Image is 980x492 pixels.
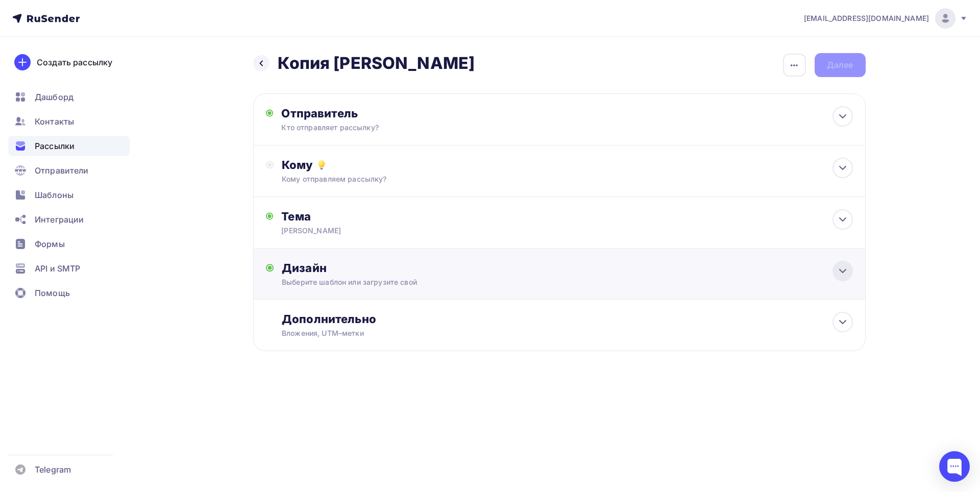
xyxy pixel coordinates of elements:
[35,140,75,152] span: Рассылки
[35,189,73,201] span: Шаблоны
[281,209,483,224] div: Тема
[8,111,130,132] a: Контакты
[282,261,852,275] div: Дизайн
[8,87,130,107] a: Дашборд
[8,185,130,205] a: Шаблоны
[282,158,852,172] div: Кому
[282,328,796,338] div: Вложения, UTM–метки
[35,164,89,177] span: Отправители
[804,13,929,23] span: [EMAIL_ADDRESS][DOMAIN_NAME]
[37,56,112,68] div: Создать рассылку
[35,115,74,128] span: Контакты
[282,312,852,326] div: Дополнительно
[281,226,463,236] div: [PERSON_NAME]
[35,213,84,226] span: Интеграции
[804,8,968,29] a: [EMAIL_ADDRESS][DOMAIN_NAME]
[8,234,130,254] a: Формы
[281,106,502,120] div: Отправитель
[35,91,73,103] span: Дашборд
[282,277,796,287] div: Выберите шаблон или загрузите свой
[35,463,71,476] span: Telegram
[278,53,475,73] h2: Копия [PERSON_NAME]
[8,136,130,156] a: Рассылки
[35,262,80,275] span: API и SMTP
[8,160,130,181] a: Отправители
[282,174,796,184] div: Кому отправляем рассылку?
[35,287,70,299] span: Помощь
[281,122,480,133] div: Кто отправляет рассылку?
[35,238,65,250] span: Формы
